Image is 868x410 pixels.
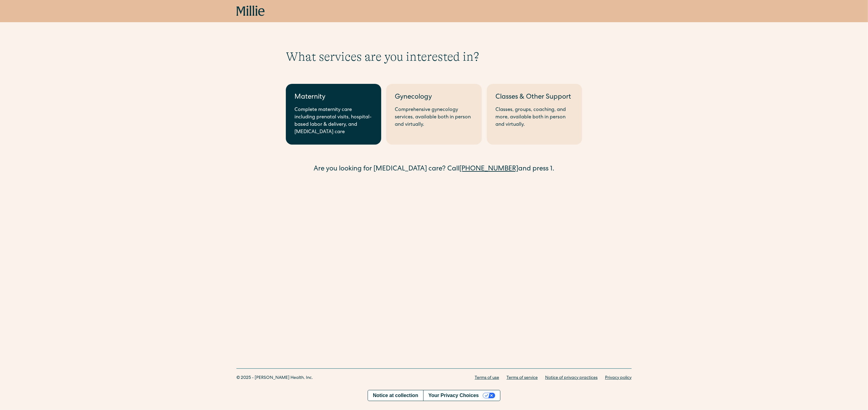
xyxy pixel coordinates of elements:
div: Classes, groups, coaching, and more, available both in person and virtually. [495,106,574,129]
div: Comprehensive gynecology services, available both in person and virtually. [395,106,473,129]
a: Classes & Other SupportClasses, groups, coaching, and more, available both in person and virtually. [487,84,582,145]
a: Terms of service [507,375,538,381]
a: Notice at collection [368,390,423,401]
a: Terms of use [475,375,499,381]
a: GynecologyComprehensive gynecology services, available both in person and virtually. [386,84,482,145]
div: Gynecology [395,92,473,103]
div: Classes & Other Support [495,92,574,103]
a: [PHONE_NUMBER] [459,166,518,173]
a: MaternityComplete maternity care including prenatal visits, hospital-based labor & delivery, and ... [286,84,381,145]
h1: What services are you interested in? [286,49,582,64]
button: Your Privacy Choices [423,390,500,401]
a: Notice of privacy practices [545,375,598,381]
div: Maternity [294,92,373,103]
a: Privacy policy [605,375,632,381]
div: Complete maternity care including prenatal visits, hospital-based labor & delivery, and [MEDICAL_... [294,106,373,136]
div: © 2025 - [PERSON_NAME] Health, Inc. [236,375,313,381]
div: Are you looking for [MEDICAL_DATA] care? Call and press 1. [286,164,582,174]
